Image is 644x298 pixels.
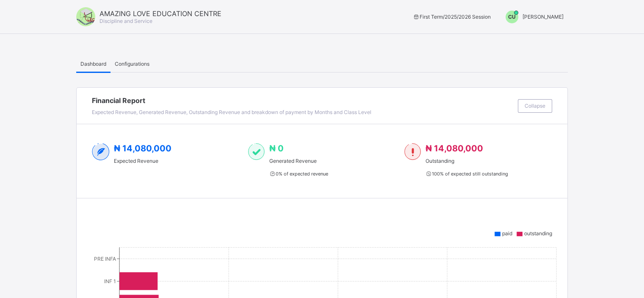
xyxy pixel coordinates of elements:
span: ₦ 14,080,000 [425,143,483,153]
span: Outstanding [425,158,508,164]
span: Dashboard [80,61,106,67]
span: Discipline and Service [100,18,152,24]
tspan: PRE INFA [94,256,116,262]
tspan: INF 1 [104,278,116,284]
span: CU [508,14,516,20]
img: expected-2.4343d3e9d0c965b919479240f3db56ac.svg [92,143,110,160]
span: 0 % of expected revenue [269,171,328,177]
span: ₦ 14,080,000 [114,143,171,153]
span: [PERSON_NAME] [522,14,564,20]
span: Collapse [525,103,545,109]
span: Expected Revenue, Generated Revenue, Outstanding Revenue and breakdown of payment by Months and C... [92,109,371,115]
span: Expected Revenue [114,158,171,164]
span: paid [502,230,512,237]
img: paid-1.3eb1404cbcb1d3b736510a26bbfa3ccb.svg [248,143,265,160]
span: AMAZING LOVE EDUCATION CENTRE [100,9,221,18]
span: Generated Revenue [269,158,328,164]
img: outstanding-1.146d663e52f09953f639664a84e30106.svg [404,143,421,160]
span: ₦ 0 [269,143,283,153]
span: outstanding [524,230,552,237]
span: Financial Report [92,96,514,105]
span: session/term information [412,14,491,20]
span: Configurations [115,61,149,67]
span: 100 % of expected still outstanding [425,171,508,177]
